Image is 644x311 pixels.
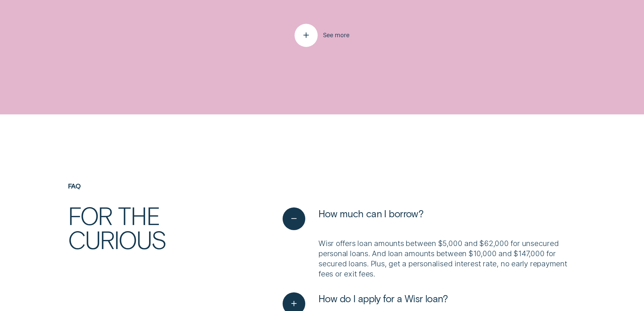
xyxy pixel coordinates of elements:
button: See more [295,24,350,47]
p: Wisr offers loan amounts between $5,000 and $62,000 for unsecured personal loans. And loan amount... [318,238,576,279]
span: How much can I borrow? [318,207,423,220]
h2: For the curious [68,203,233,251]
button: See less [283,207,423,230]
span: How do I apply for a Wisr loan? [318,292,448,305]
span: See more [323,31,350,39]
h4: FAQ [68,182,233,190]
